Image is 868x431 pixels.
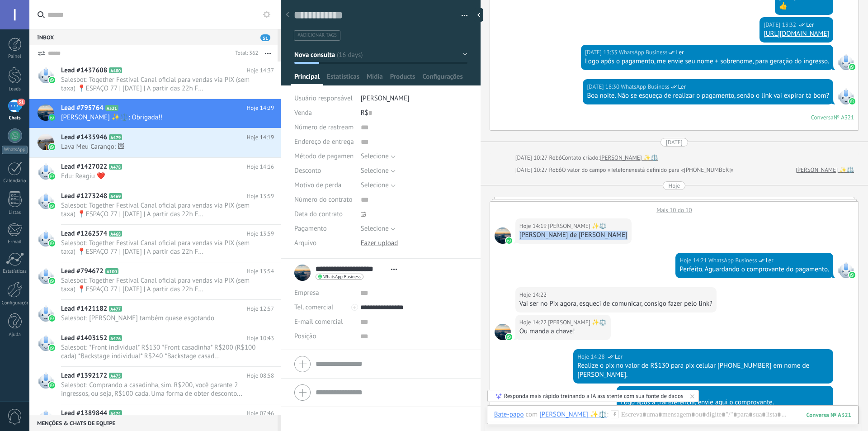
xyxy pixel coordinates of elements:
a: Lead #1437608 A480 Hoje 14:37 Salesbot: Together Festival Canal oficial para vendas via PIX (sem ... [29,62,281,99]
span: Lead #1435946 [61,133,107,142]
span: Salesbot: Together Festival Canal oficial para vendas via PIX (sem taxa) 📍ESPAÇO 77 | [DATE] | A ... [61,239,257,256]
span: Products [390,72,415,85]
div: [DATE] 13:32 [764,20,797,29]
span: Hoje 10:43 [247,334,274,343]
span: WhatsApp Business [708,256,757,265]
span: Data do contrato [294,211,343,218]
span: Lead #1421182 [61,304,107,313]
div: Usuário responsável [294,91,354,106]
span: Hoje 08:58 [247,371,274,380]
div: [DATE] 10:27 [515,166,549,175]
span: Patricia Cidreira ✨⚖️ [495,227,511,244]
img: waba.svg [506,237,512,244]
img: waba.svg [849,272,855,278]
div: Ajuda [2,332,28,338]
span: A100 [105,268,118,274]
div: Patricia Cidreira ✨⚖️ [539,410,607,418]
a: Lead #1273248 A469 Hoje 13:59 Salesbot: Together Festival Canal oficial para vendas via PIX (sem ... [29,187,281,224]
span: Salesbot: Comprando a casadinha, sim. R$200, você garante 2 ingressos, ou seja, R$100 cada. Uma f... [61,381,257,398]
div: Posição [294,329,354,344]
span: WhatsApp Business [619,48,668,57]
span: Lead #1427022 [61,162,107,171]
div: Hoje 14:22 [519,290,548,299]
span: Ler [658,389,666,398]
div: Boa noite. Não se esqueça de realizar o pagamento, senão o link vai expirar tá bom? [587,91,829,100]
div: Menções & Chats de equipe [29,415,278,431]
span: Lead #1262574 [61,229,107,238]
span: Hoje 14:19 [247,133,274,142]
span: 51 [260,34,270,41]
span: Hoje 12:57 [247,304,274,313]
span: Lava Meu Carango: 🖼 [61,142,257,151]
div: Hoje [668,181,680,190]
span: WhatsApp Business [621,82,670,91]
span: Ler [678,82,686,91]
span: Robô [549,154,562,161]
div: Responda mais rápido treinando a IA assistente com sua fonte de dados [504,392,684,400]
span: A475 [109,373,122,379]
span: Hoje 07:46 [247,409,274,418]
div: Total: 362 [231,49,258,58]
a: Lead #794672 A100 Hoje 13:54 Salesbot: Together Festival Canal oficial para vendas via PIX (sem t... [29,262,281,299]
span: Tel. comercial [294,303,333,312]
span: Venda [294,109,312,117]
img: waba.svg [49,203,55,209]
button: Mais [258,45,278,62]
span: WhatsApp Business [323,275,361,279]
button: Tel. comercial [294,300,333,315]
span: A479 [109,134,122,140]
img: waba.svg [49,382,55,388]
div: Estatísticas [2,269,28,275]
button: Selecione [361,149,396,164]
img: waba.svg [49,77,55,83]
div: № A321 [834,114,854,121]
span: Configurações [422,72,462,85]
span: A469 [109,193,122,199]
span: A468 [109,231,122,237]
span: E-mail comercial [294,317,343,326]
div: Configurações [2,300,28,306]
a: Lead #795764 A321 Hoje 14:29 [PERSON_NAME] ✨⚖️: Obrigada!! [29,99,281,128]
span: está definido para «[PHONE_NUMBER]» [635,166,734,175]
span: [PERSON_NAME] ✨⚖️: Obrigada!! [61,113,257,122]
span: Método de pagamento [294,153,359,160]
div: Hoje 14:22 [519,318,548,327]
span: Hoje 13:54 [247,267,274,276]
div: WhatsApp [2,146,28,154]
div: [DATE] 13:33 [585,48,619,57]
div: Leads [2,86,28,92]
span: Lead #1437608 [61,66,107,75]
span: WhatsApp Business [838,88,854,104]
a: Lead #1392172 A475 Hoje 08:58 Salesbot: Comprando a casadinha, sim. R$200, você garante 2 ingress... [29,367,281,404]
span: Hoje 14:16 [247,162,274,171]
div: ocultar [474,8,483,22]
span: Patricia Cidreira ✨⚖️ [548,318,606,327]
span: A474 [109,410,122,416]
div: Chats [2,115,28,121]
a: Lead #1421182 A477 Hoje 12:57 Salesbot: [PERSON_NAME] também quase esgotando [29,300,281,329]
span: Estatísticas [327,72,359,85]
span: Usuário responsável [294,94,353,103]
span: Hoje 13:59 [247,192,274,201]
span: Lead #1403152 [61,334,107,343]
span: Principal [294,72,320,85]
div: 321 [807,411,851,419]
img: waba.svg [849,98,855,104]
span: : [607,410,608,419]
span: Patricia Cidreira ✨⚖️ [495,324,511,340]
div: Ou manda a chave! [519,327,607,336]
span: Lead #1273248 [61,192,107,201]
div: Hoje 14:28 [621,389,650,398]
div: Hoje 14:19 [519,222,548,231]
span: Hoje 13:59 [247,229,274,238]
span: O valor do campo «Telefone» [562,166,635,175]
div: Desconto [294,164,354,178]
div: Vai ser no Pix agora, esqueci de comunicar, consigo fazer pelo link? [519,299,712,308]
span: Lead #795764 [61,104,104,113]
span: Ler [766,256,774,265]
div: R$ [361,106,467,120]
span: WhatsApp Business [838,262,854,278]
div: Venda [294,106,354,120]
div: [DATE] 18:30 [587,82,621,91]
img: waba.svg [49,114,55,121]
